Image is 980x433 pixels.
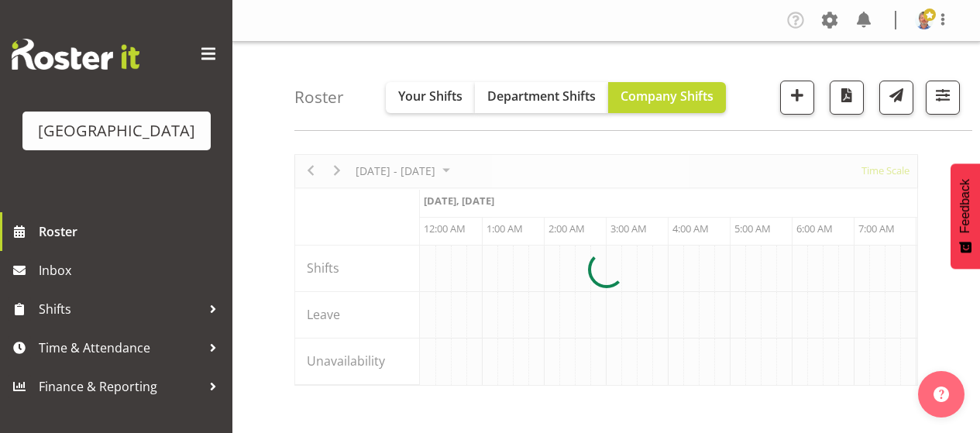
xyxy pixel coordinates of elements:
button: Download a PDF of the roster according to the set date range. [830,81,864,115]
span: Time & Attendance [39,336,201,359]
button: Add a new shift [780,81,814,115]
span: Feedback [958,179,972,233]
h4: Roster [294,88,344,106]
span: Department Shifts [487,88,596,105]
img: Rosterit website logo [12,39,139,70]
button: Your Shifts [386,82,475,113]
span: Company Shifts [621,88,714,105]
span: Inbox [39,259,225,282]
div: [GEOGRAPHIC_DATA] [38,119,195,143]
button: Company Shifts [608,82,726,113]
span: Shifts [39,297,201,321]
img: cian-ocinnseala53500ffac99bba29ecca3b151d0be656.png [915,11,934,29]
button: Send a list of all shifts for the selected filtered period to all rostered employees. [879,81,913,115]
button: Filter Shifts [926,81,960,115]
img: help-xxl-2.png [934,387,949,402]
button: Department Shifts [475,82,608,113]
span: Your Shifts [398,88,462,105]
button: Feedback - Show survey [951,163,980,269]
span: Finance & Reporting [39,375,201,398]
span: Roster [39,220,225,243]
